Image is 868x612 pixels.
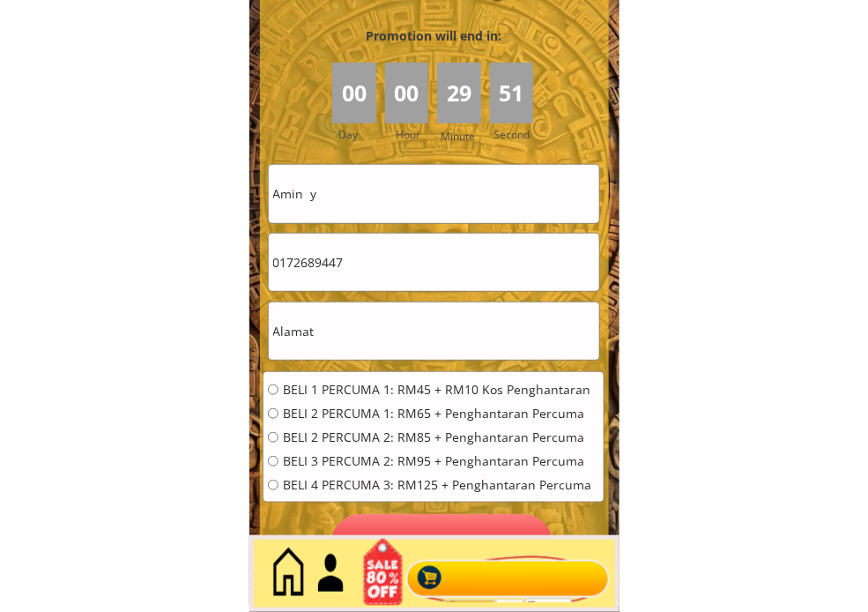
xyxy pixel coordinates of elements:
h3: Minute [441,128,479,145]
input: Nama [269,165,599,222]
h3: Promotion will end in: [334,26,533,46]
p: Pesan sekarang [331,514,553,573]
span: BELI 2 PERCUMA 1: RM65 + Penghantaran Percuma [283,407,591,420]
input: Telefon [269,234,599,291]
h3: Hour [396,126,433,143]
span: BELI 1 PERCUMA 1: RM45 + RM10 Kos Penghantaran [283,384,591,396]
span: BELI 2 PERCUMA 2: RM85 + Penghantaran Percuma [283,431,591,444]
h3: Day [338,126,382,143]
h3: Second [494,126,538,143]
span: BELI 4 PERCUMA 3: RM125 + Penghantaran Percuma [283,479,591,491]
input: Alamat [269,302,599,360]
span: BELI 3 PERCUMA 2: RM95 + Penghantaran Percuma [283,455,591,467]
